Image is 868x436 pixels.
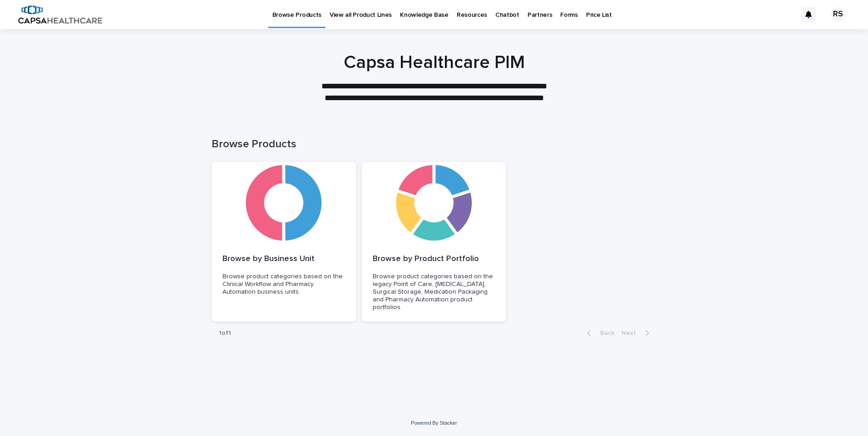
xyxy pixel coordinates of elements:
p: Browse product categories based on the legacy Point of Care, [MEDICAL_DATA], Surgical Storage, Me... [373,273,496,311]
p: Browse by Product Portfolio [373,254,496,264]
button: Back [580,329,618,337]
img: B5p4sRfuTuC72oLToeu7 [18,5,102,24]
span: Back [595,330,614,336]
p: 1 of 1 [212,322,238,344]
div: RS [831,7,845,22]
p: Browse product categories based on the Clinical Workflow and Pharmacy Automation business units. [222,273,345,296]
h1: Capsa Healthcare PIM [212,52,656,73]
a: Powered By Stacker [411,420,457,426]
p: Browse by Business Unit [222,254,345,264]
button: Next [618,329,656,337]
h1: Browse Products [212,138,656,151]
span: Next [621,330,641,336]
a: Browse by Product PortfolioBrowse product categories based on the legacy Point of Care, [MEDICAL_... [362,162,507,322]
a: Browse by Business UnitBrowse product categories based on the Clinical Workflow and Pharmacy Auto... [212,162,356,322]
